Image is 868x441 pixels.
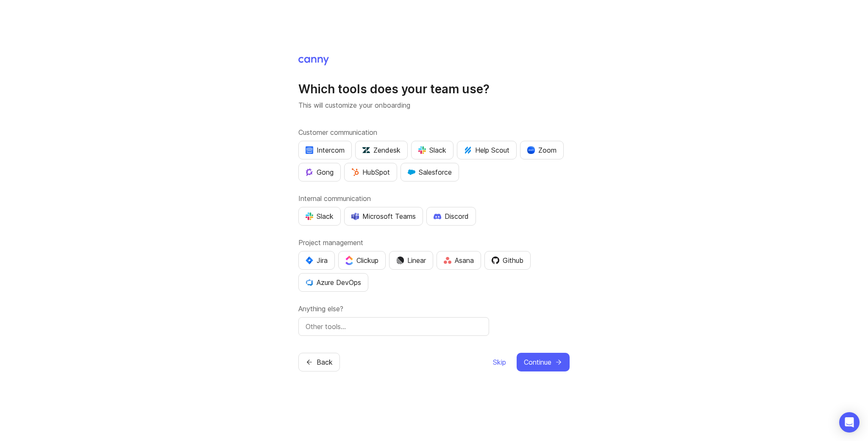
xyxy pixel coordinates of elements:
img: Canny Home [298,57,329,65]
button: Slack [411,141,453,159]
button: Jira [298,251,335,270]
img: WIAAAAASUVORK5CYII= [418,146,426,154]
div: Microsoft Teams [351,211,416,221]
div: Azure DevOps [306,277,361,287]
img: +iLplPsjzba05dttzK064pds+5E5wZnCVbuGoLvBrYdmEPrXTzGo7zG60bLEREEjvOjaG9Saez5xsOEAbxBwOP6dkea84XY9O... [434,213,441,219]
div: Clickup [345,255,378,265]
button: Back [298,353,340,371]
div: Slack [418,145,446,155]
label: Customer communication [298,127,570,137]
button: Intercom [298,141,352,159]
img: UniZRqrCPz6BHUWevMzgDJ1FW4xaGg2egd7Chm8uY0Al1hkDyjqDa8Lkk0kDEdqKkBok+T4wfoD0P0o6UMciQ8AAAAASUVORK... [362,146,370,154]
h1: Which tools does your team use? [298,81,570,97]
button: Asana [437,251,481,270]
button: Skip [492,353,506,371]
div: Zendesk [362,145,401,155]
div: Slack [306,211,334,221]
div: Salesforce [408,167,452,177]
p: This will customize your onboarding [298,100,570,110]
button: Zendesk [355,141,408,159]
div: Linear [396,255,426,265]
button: Linear [389,251,433,270]
button: Github [484,251,531,270]
div: Open Intercom Messenger [839,412,860,433]
img: qKnp5cUisfhcFQGr1t296B61Fm0WkUVwBZaiVE4uNRmEGBFetJMz8xGrgPHqF1mLDIG816Xx6Jz26AFmkmT0yuOpRCAR7zRpG... [306,168,313,176]
img: xLHbn3khTPgAAAABJRU5ErkJggg== [527,146,535,154]
img: 0D3hMmx1Qy4j6AAAAAElFTkSuQmCC [492,257,499,264]
button: Zoom [520,141,564,159]
img: D0GypeOpROL5AAAAAElFTkSuQmCC [351,212,359,220]
label: Anything else? [298,304,570,314]
button: Clickup [338,251,386,270]
label: Project management [298,237,570,248]
button: Help Scout [457,141,517,159]
div: Gong [306,167,334,177]
img: GKxMRLiRsgdWqxrdBeWfGK5kaZ2alx1WifDSa2kSTsK6wyJURKhUuPoQRYzjholVGzT2A2owx2gHwZoyZHHCYJ8YNOAZj3DSg... [408,168,415,176]
button: HubSpot [344,163,397,181]
img: svg+xml;base64,PHN2ZyB4bWxucz0iaHR0cDovL3d3dy53My5vcmcvMjAwMC9zdmciIHZpZXdCb3g9IjAgMCA0MC4zNDMgND... [306,257,313,264]
div: HubSpot [351,167,390,177]
button: Discord [426,207,476,226]
button: Continue [517,353,570,371]
div: Intercom [306,145,345,155]
div: Asana [444,255,474,265]
span: Skip [493,357,506,367]
div: Help Scout [464,145,509,155]
img: kV1LT1TqjqNHPtRK7+FoaplE1qRq1yqhg056Z8K5Oc6xxgIuf0oNQ9LelJqbcyPisAf0C9LDpX5UIuAAAAAElFTkSuQmCC [464,146,472,154]
img: eRR1duPH6fQxdnSV9IruPjCimau6md0HxlPR81SIPROHX1VjYjAN9a41AAAAAElFTkSuQmCC [306,146,313,154]
img: j83v6vj1tgY2AAAAABJRU5ErkJggg== [345,256,353,265]
button: Slack [298,207,341,226]
div: Discord [434,211,469,221]
img: Rf5nOJ4Qh9Y9HAAAAAElFTkSuQmCC [444,257,451,264]
label: Internal communication [298,193,570,204]
span: Continue [524,357,551,367]
button: Microsoft Teams [344,207,423,226]
img: WIAAAAASUVORK5CYII= [306,212,313,220]
input: Other tools… [306,321,482,332]
button: Gong [298,163,341,181]
div: Jira [306,255,328,265]
img: Dm50RERGQWO2Ei1WzHVviWZlaLVriU9uRN6E+tIr91ebaDbMKKPDpFbssSuEG21dcGXkrKsuOVPwCeFJSFAIOxgiKgL2sFHRe... [396,257,404,264]
button: Azure DevOps [298,273,368,292]
img: YKcwp4sHBXAAAAAElFTkSuQmCC [306,279,313,286]
img: G+3M5qq2es1si5SaumCnMN47tP1CvAZneIVX5dcx+oz+ZLhv4kfP9DwAAAABJRU5ErkJggg== [351,168,359,176]
button: Salesforce [401,163,459,181]
div: Github [492,255,523,265]
div: Zoom [527,145,556,155]
span: Back [317,357,333,367]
